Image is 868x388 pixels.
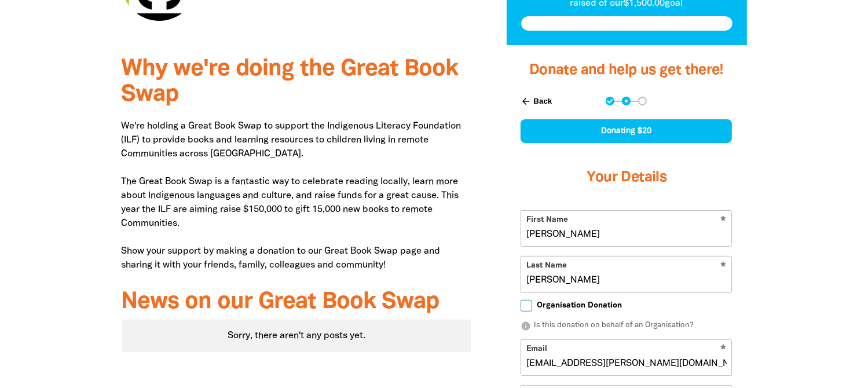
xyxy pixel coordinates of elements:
[521,300,532,312] input: Organisation Donation
[516,91,556,111] button: Back
[521,320,732,332] p: Is this donation on behalf of an Organisation?
[122,320,472,352] div: Sorry, there aren't any posts yet.
[521,321,531,331] i: info
[521,119,732,143] div: Donating $20
[622,97,631,105] button: Navigate to step 2 of 3 to enter your details
[122,320,472,352] div: Paginated content
[122,290,472,315] h3: News on our Great Book Swap
[606,97,614,105] button: Navigate to step 1 of 3 to enter your donation amount
[122,119,472,272] p: We're holding a Great Book Swap to support the Indigenous Literacy Foundation (ILF) to provide bo...
[529,64,724,77] span: Donate and help us get there!
[122,58,459,105] span: Why we're doing the Great Book Swap
[521,155,732,201] h3: Your Details
[521,96,531,107] i: arrow_back
[638,97,647,105] button: Navigate to step 3 of 3 to enter your payment details
[537,300,622,311] span: Organisation Donation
